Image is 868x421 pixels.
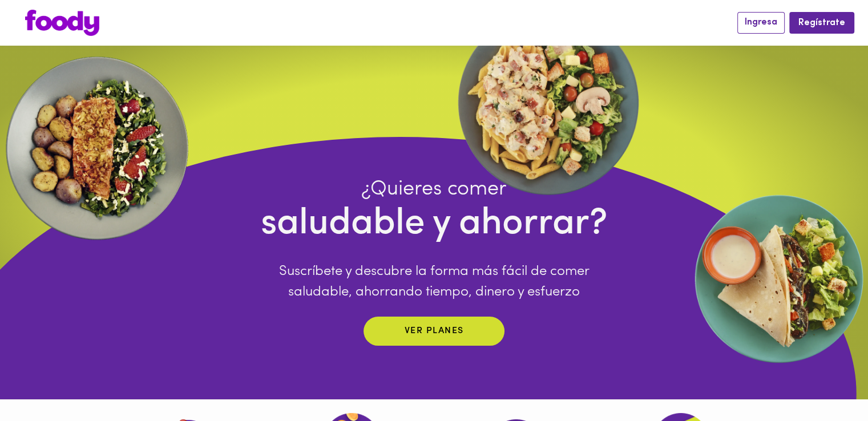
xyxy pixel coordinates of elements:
img: EllipseRigth.webp [690,190,868,368]
button: Ver planes [364,317,504,346]
button: Ingresa [737,12,785,33]
p: Suscríbete y descubre la forma más fácil de comer saludable, ahorrando tiempo, dinero y esfuerzo [261,261,608,302]
button: Regístrate [789,12,854,33]
img: ellipse.webp [451,6,645,200]
h4: ¿Quieres comer [261,177,608,202]
span: Ingresa [745,17,777,28]
h4: saludable y ahorrar? [261,202,608,247]
img: logo.png [25,10,99,36]
span: Regístrate [798,18,845,29]
iframe: Messagebird Livechat Widget [802,355,857,410]
p: Ver planes [405,325,464,338]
